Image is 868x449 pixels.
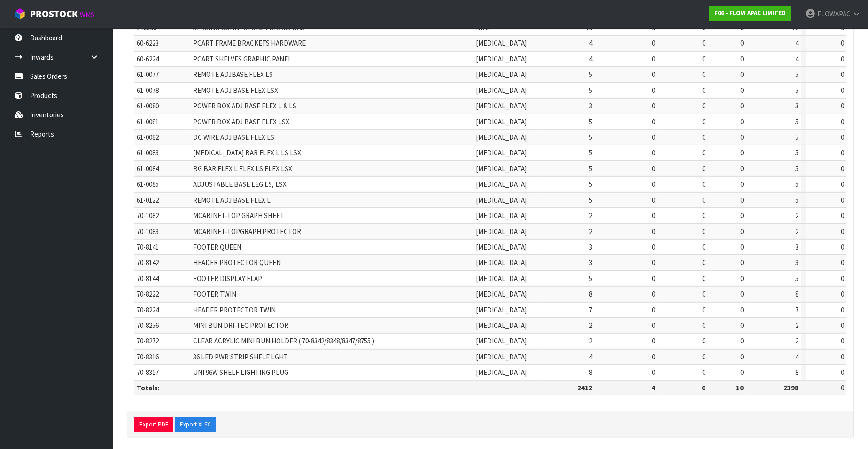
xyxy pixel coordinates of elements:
[740,86,744,95] span: 0
[796,336,799,345] span: 2
[702,368,705,377] span: 0
[137,289,159,298] span: 70-8222
[841,164,844,173] span: 0
[702,227,705,236] span: 0
[652,368,655,377] span: 0
[796,117,799,126] span: 5
[193,305,276,314] span: HEADER PROTECTOR TWIN
[796,368,799,377] span: 8
[740,164,744,173] span: 0
[652,211,655,220] span: 0
[589,305,592,314] span: 7
[740,148,744,157] span: 0
[476,101,527,110] span: [MEDICAL_DATA]
[740,133,744,142] span: 0
[740,274,744,283] span: 0
[652,196,655,205] span: 0
[652,86,655,95] span: 0
[652,243,655,251] span: 0
[193,321,288,330] span: MINI BUN DRI-TEC PROTECTOR
[652,70,655,79] span: 0
[476,86,527,95] span: [MEDICAL_DATA]
[841,180,844,189] span: 0
[796,243,799,251] span: 3
[841,211,844,220] span: 0
[796,70,799,79] span: 5
[589,289,592,298] span: 8
[702,164,705,173] span: 0
[702,54,705,63] span: 0
[702,383,705,392] strong: 0
[476,305,527,314] span: [MEDICAL_DATA]
[841,196,844,205] span: 0
[589,70,592,79] span: 5
[702,117,705,126] span: 0
[702,70,705,79] span: 0
[137,148,159,157] span: 61-0083
[193,196,271,205] span: REMOTE ADJ BASE FLEX L
[702,258,705,267] span: 0
[740,289,744,298] span: 0
[137,336,159,345] span: 70-8272
[652,289,655,298] span: 0
[193,101,296,110] span: POWER BOX ADJ BASE FLEX L & LS
[702,180,705,189] span: 0
[796,101,799,110] span: 3
[137,117,159,126] span: 61-0081
[652,180,655,189] span: 0
[476,352,527,361] span: [MEDICAL_DATA]
[740,54,744,63] span: 0
[702,352,705,361] span: 0
[841,305,844,314] span: 0
[589,336,592,345] span: 2
[841,243,844,251] span: 0
[796,305,799,314] span: 7
[137,86,159,95] span: 61-0078
[589,180,592,189] span: 5
[137,101,159,110] span: 61-0080
[841,227,844,236] span: 0
[137,352,159,361] span: 70-8316
[137,180,159,189] span: 61-0085
[193,211,284,220] span: MCABINET-TOP GRAPH SHEET
[652,336,655,345] span: 0
[589,352,592,361] span: 4
[652,148,655,157] span: 0
[702,86,705,95] span: 0
[702,133,705,142] span: 0
[652,274,655,283] span: 0
[589,54,592,63] span: 4
[137,321,159,330] span: 70-8256
[80,10,94,19] small: WMS
[193,117,289,126] span: POWER BOX ADJ BASE FLEX LSX
[736,383,744,392] strong: 10
[702,289,705,298] span: 0
[193,227,301,236] span: MCABINET-TOPGRAPH PROTECTOR
[476,117,527,126] span: [MEDICAL_DATA]
[740,196,744,205] span: 0
[702,243,705,251] span: 0
[796,164,799,173] span: 5
[476,180,527,189] span: [MEDICAL_DATA]
[817,9,851,18] span: FLOWAPAC
[137,164,159,173] span: 61-0084
[796,86,799,95] span: 5
[134,417,173,432] button: Export PDF
[137,258,159,267] span: 70-8142
[476,368,527,377] span: [MEDICAL_DATA]
[193,70,273,79] span: REMOTE ADJBASE FLEX LS
[740,38,744,47] span: 0
[796,54,799,63] span: 4
[193,86,278,95] span: REMOTE ADJ BASE FLEX LSX
[137,70,159,79] span: 61-0077
[476,54,527,63] span: [MEDICAL_DATA]
[784,383,799,392] strong: 2398
[193,258,281,267] span: HEADER PROTECTOR QUEEN
[841,133,844,142] span: 0
[137,383,159,392] strong: Totals:
[740,321,744,330] span: 0
[740,180,744,189] span: 0
[841,336,844,345] span: 0
[841,54,844,63] span: 0
[589,211,592,220] span: 2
